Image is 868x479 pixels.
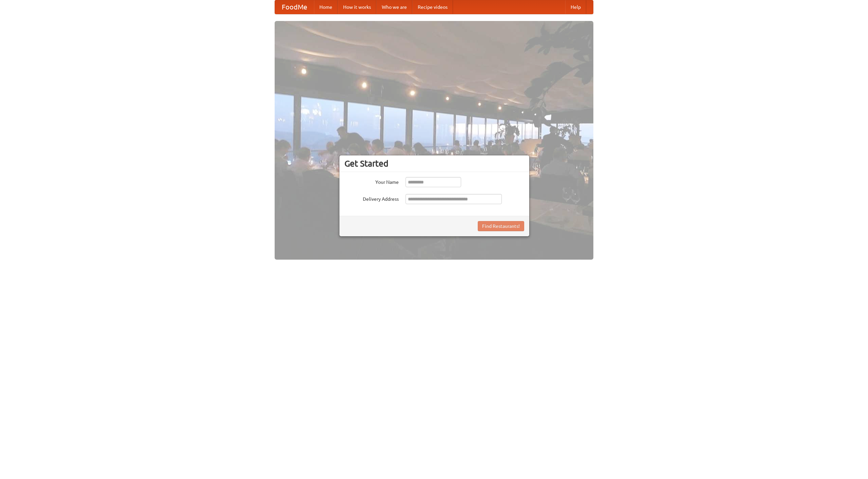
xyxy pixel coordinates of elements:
a: Who we are [376,0,412,14]
label: Delivery Address [344,194,399,202]
a: Recipe videos [412,0,453,14]
h3: Get Started [344,158,524,169]
a: FoodMe [275,0,314,14]
label: Your Name [344,177,399,186]
button: Find Restaurants! [478,221,524,231]
a: Help [565,0,586,14]
a: How it works [338,0,376,14]
a: Home [314,0,338,14]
